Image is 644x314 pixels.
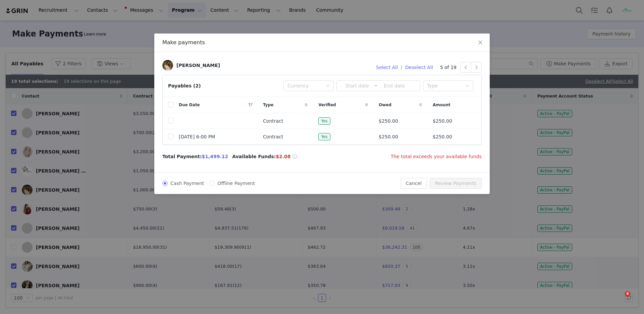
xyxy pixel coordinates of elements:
button: Close [471,34,490,52]
input: Start date [340,82,374,89]
span: $1,499.12 [202,154,228,159]
span: Contract [263,118,283,125]
img: 5ee3b38c-1a88-4860-b283-cc64324e0b0b.jpg [162,60,173,71]
button: Cancel [400,178,427,189]
span: 8 [625,291,630,297]
div: Payables (2) [168,82,201,89]
a: [PERSON_NAME] [162,60,220,71]
input: End date [378,82,411,89]
span: Cash Payment [168,181,207,186]
button: Deselect All [402,62,436,73]
div: 5 of 19 [440,62,482,73]
span: Verified [318,102,336,108]
span: | [401,64,402,70]
span: $250.00 [433,133,452,140]
span: Type [263,102,273,108]
div: Currency [287,82,322,89]
span: Contract [263,133,283,140]
i: icon: close [478,40,483,45]
i: icon: down [326,84,330,88]
article: Payables [162,75,482,145]
span: $250.00 [379,133,398,140]
span: $250.00 [379,118,398,125]
i: icon: down [465,84,469,88]
span: Owed [379,102,391,108]
span: Amount [433,102,450,108]
span: Offline Payment [215,181,258,186]
span: Due Date [179,102,200,108]
span: Available Funds: [232,153,276,160]
span: [DATE] 6:00 PM [179,133,215,140]
span: $2.08 [276,154,290,159]
div: Make payments [162,39,482,46]
span: Yes [318,133,330,140]
span: The total exceeds your available funds [391,153,482,160]
div: Type [427,82,462,89]
iframe: Intercom live chat [611,291,627,307]
button: Review Payments [430,178,482,189]
div: [PERSON_NAME] [176,63,220,68]
span: $250.00 [433,118,452,125]
span: Yes [318,117,330,125]
button: Select All [373,62,401,73]
span: Total Payment: [162,153,202,160]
